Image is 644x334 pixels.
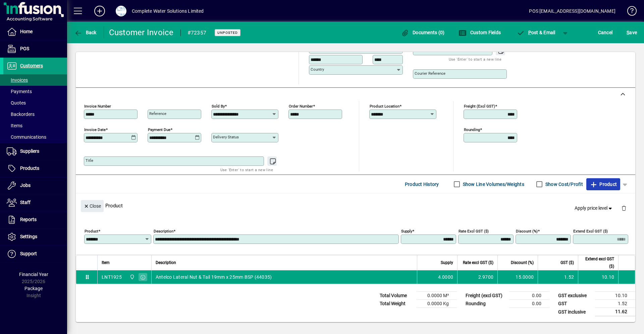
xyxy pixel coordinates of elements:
span: Cancel [598,27,613,38]
span: Support [20,251,37,256]
mat-label: Product location [370,104,399,109]
td: GST inclusive [555,308,595,316]
mat-label: Extend excl GST ($) [573,229,608,233]
a: Jobs [3,177,67,194]
span: ave [627,27,637,38]
span: Home [20,29,33,34]
mat-label: Title [86,158,93,163]
span: 4.0000 [438,274,453,280]
span: POS [20,46,29,51]
span: Invoices [7,77,28,83]
span: Antelco Lateral Nut & Tail 19mm x 25mm BSP (44035) [156,274,272,280]
td: 0.0000 Kg [417,300,457,308]
button: Custom Fields [457,26,502,39]
button: Documents (0) [399,26,446,39]
span: Motueka [128,273,136,281]
a: Reports [3,211,67,228]
div: #72357 [187,27,207,38]
app-page-header-button: Close [79,203,105,209]
td: GST exclusive [555,292,595,300]
a: POS [3,41,67,57]
td: Total Volume [376,292,417,300]
mat-label: Freight (excl GST) [464,104,495,109]
div: LNT1925 [102,274,122,280]
mat-hint: Use 'Enter' to start a new line [449,55,501,63]
a: Home [3,23,67,40]
label: Show Line Volumes/Weights [462,181,524,188]
td: 15.0000 [497,270,538,284]
span: Customers [20,63,43,68]
td: 11.62 [595,308,635,316]
a: Payments [3,86,67,97]
span: P [528,30,531,35]
button: Post & Email [513,26,559,39]
a: Knowledge Base [622,1,636,23]
span: Product [590,179,617,190]
span: Extend excl GST ($) [582,255,614,270]
span: Backorders [7,112,35,117]
td: 1.52 [595,300,635,308]
span: Description [156,259,176,266]
button: Save [625,26,639,39]
span: S [627,30,629,35]
button: Product History [402,178,442,190]
div: Customer Invoice [109,27,174,38]
mat-label: Courier Reference [415,71,445,76]
button: Cancel [596,26,614,39]
a: Suppliers [3,143,67,160]
span: Close [84,201,101,212]
button: Product [586,178,620,190]
button: Add [89,5,110,17]
mat-label: Invoice date [84,127,106,132]
mat-label: Description [154,229,173,233]
app-page-header-button: Delete [616,205,632,211]
td: 10.10 [595,292,635,300]
span: Apply price level [575,205,613,212]
button: Apply price level [572,202,616,214]
td: Rounding [462,300,509,308]
button: Profile [110,5,132,17]
app-page-header-button: Back [67,26,104,39]
span: Items [7,123,22,128]
button: Close [81,200,104,212]
span: Reports [20,217,37,222]
span: Products [20,165,39,171]
mat-label: Invoice number [84,104,111,109]
mat-label: Discount (%) [516,229,538,233]
span: Quotes [7,100,26,106]
td: Total Weight [376,300,417,308]
mat-label: Country [311,67,324,72]
span: Suppliers [20,148,39,154]
td: 1.52 [538,270,578,284]
a: Settings [3,228,67,245]
mat-label: Delivery status [213,135,239,139]
mat-hint: Use 'Enter' to start a new line [220,166,273,174]
span: Custom Fields [459,30,501,35]
mat-label: Order number [289,104,313,109]
span: Rate excl GST ($) [463,259,493,266]
td: GST [555,300,595,308]
div: POS [EMAIL_ADDRESS][DOMAIN_NAME] [529,6,615,16]
a: Staff [3,194,67,211]
span: Item [102,259,110,266]
a: Quotes [3,97,67,109]
span: Supply [441,259,453,266]
span: Communications [7,134,46,140]
span: GST ($) [560,259,574,266]
a: Support [3,246,67,262]
mat-label: Payment due [148,127,170,132]
a: Products [3,160,67,177]
span: Documents (0) [401,30,445,35]
span: Product History [405,179,439,190]
span: Staff [20,200,31,205]
td: 0.00 [509,300,549,308]
a: Backorders [3,109,67,120]
span: Settings [20,234,37,239]
div: 2.9700 [462,274,493,280]
td: 0.0000 M³ [417,292,457,300]
mat-label: Rounding [464,127,480,132]
a: Communications [3,131,67,143]
mat-label: Reference [149,111,166,116]
td: 10.10 [578,270,618,284]
span: Discount (%) [511,259,534,266]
